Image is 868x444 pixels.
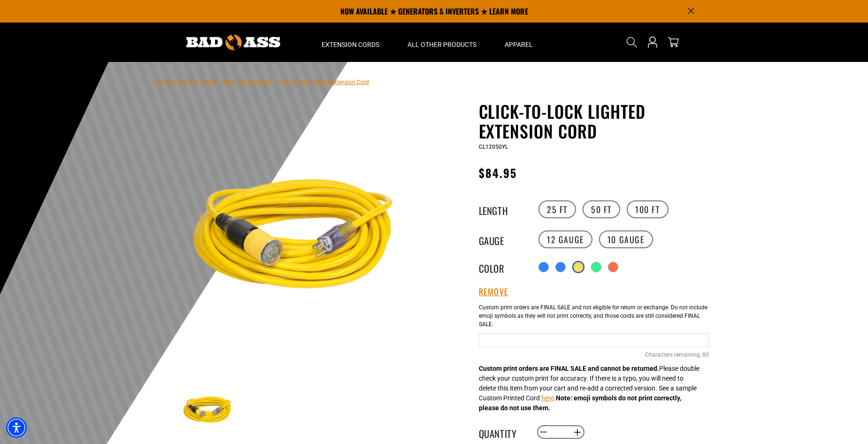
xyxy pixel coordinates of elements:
legend: Color [479,261,526,273]
label: Quantity [479,426,526,438]
nav: breadcrumbs [153,76,369,87]
summary: All Other Products [393,23,491,62]
span: Characters remaining: [645,352,701,358]
a: Return to Collection [222,79,271,85]
label: 12 Gauge [538,230,592,248]
span: › [273,79,275,85]
span: Extension Cords [322,40,379,49]
summary: Search [624,35,639,50]
label: 100 FT [627,200,668,218]
label: 10 Gauge [599,230,653,248]
img: Bad Ass Extension Cords [186,35,280,50]
div: Accessibility Menu [6,417,27,438]
h1: Click-to-Lock Lighted Extension Cord [479,101,709,141]
a: Bad Ass Extension Cords [153,79,216,85]
a: cart [666,37,681,48]
img: yellow [180,125,407,352]
img: yellow [180,383,235,438]
label: 25 FT [538,200,576,218]
legend: Length [479,203,526,215]
button: Remove [479,287,509,297]
span: › [218,79,220,85]
span: Apparel [505,40,533,49]
span: All Other Products [407,40,476,49]
a: Open this option [645,23,660,62]
span: 80 [702,351,709,359]
span: $84.95 [479,164,517,181]
span: Click-to-Lock Lighted Extension Cord [277,79,369,85]
summary: Extension Cords [307,23,393,62]
strong: Note: emoji symbols do not print correctly, please do not use them. [479,394,681,412]
summary: Apparel [491,23,547,62]
button: here [541,393,554,403]
label: 50 FT [583,200,620,218]
span: CL12050YL [479,144,508,150]
legend: Gauge [479,233,526,245]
